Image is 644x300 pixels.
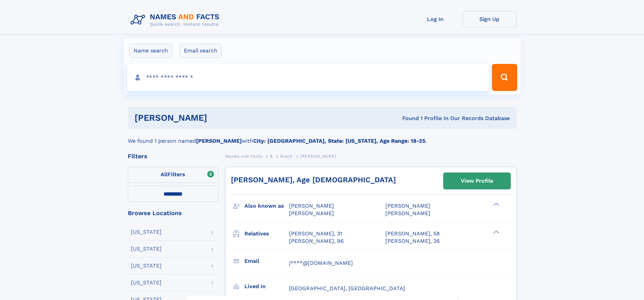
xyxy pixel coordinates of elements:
[131,263,162,269] div: [US_STATE]
[300,154,336,159] span: [PERSON_NAME]
[270,152,273,160] a: B
[385,237,440,245] a: [PERSON_NAME], 26
[131,280,162,285] div: [US_STATE]
[280,152,292,160] a: Black
[129,44,172,58] label: Name search
[180,44,222,58] label: Email search
[128,129,517,145] div: We found 1 person named with .
[128,210,218,216] div: Browse Locations
[305,115,510,122] div: Found 1 Profile In Our Records Database
[131,229,162,235] div: [US_STATE]
[127,64,489,91] input: search input
[135,114,305,122] h1: [PERSON_NAME]
[270,154,273,159] span: B
[244,255,289,267] h3: Email
[462,11,517,27] a: Sign Up
[492,202,500,207] div: ❯
[128,167,218,183] label: Filters
[385,203,430,209] span: [PERSON_NAME]
[131,246,162,252] div: [US_STATE]
[244,200,289,212] h3: Also known as
[225,152,262,160] a: Names and Facts
[253,138,425,144] b: City: [GEOGRAPHIC_DATA], State: [US_STATE], Age Range: 18-25
[289,230,342,237] a: [PERSON_NAME], 31
[289,203,334,209] span: [PERSON_NAME]
[244,228,289,239] h3: Relatives
[244,281,289,292] h3: Lived in
[385,230,440,237] a: [PERSON_NAME], 58
[461,173,493,189] div: View Profile
[444,173,510,189] a: View Profile
[280,154,292,159] span: Black
[161,171,168,178] span: All
[408,11,462,27] a: Log In
[128,11,225,29] img: Logo Names and Facts
[289,285,405,292] span: [GEOGRAPHIC_DATA], [GEOGRAPHIC_DATA]
[128,153,218,159] div: Filters
[231,176,396,184] a: [PERSON_NAME], Age [DEMOGRAPHIC_DATA]
[289,237,344,245] a: [PERSON_NAME], 96
[492,230,500,234] div: ❯
[196,138,242,144] b: [PERSON_NAME]
[289,210,334,216] span: [PERSON_NAME]
[492,64,517,91] button: Search Button
[385,210,430,216] span: [PERSON_NAME]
